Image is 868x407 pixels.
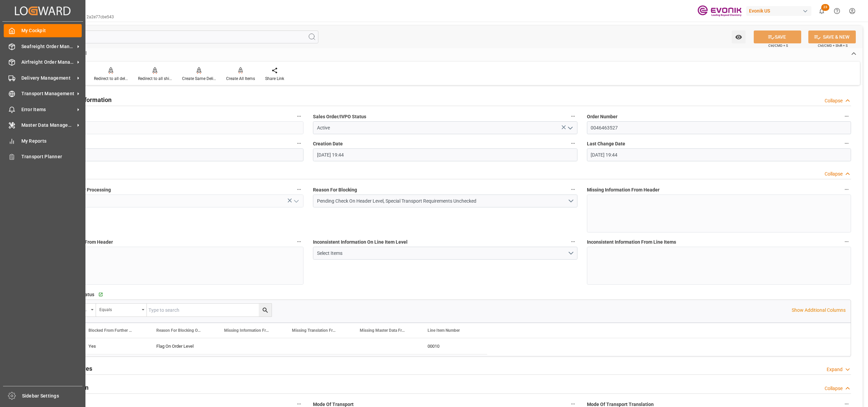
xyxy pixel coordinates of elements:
[182,76,216,82] div: Create Same Delivery Date
[746,4,814,17] button: Evonik US
[792,307,846,314] p: Show Additional Columns
[746,6,811,16] div: Evonik US
[313,247,577,260] button: open menu
[732,30,746,43] button: open menu
[829,3,845,19] button: Help Center
[825,170,843,178] div: Collapse
[313,186,357,194] span: Reason For Blocking
[21,59,75,66] span: Airfreight Order Management
[4,150,82,163] a: Transport Planner
[313,113,366,120] span: Sales Order/IVPO Status
[21,153,82,160] span: Transport Planner
[99,305,139,313] div: Equals
[313,140,343,147] span: Creation Date
[4,134,82,147] a: My Reports
[96,304,147,317] button: open menu
[295,112,303,121] button: code
[138,76,172,82] div: Redirect to all shipments
[317,250,568,257] div: Select Items
[814,3,829,19] button: show 23 new notifications
[825,97,843,104] div: Collapse
[4,24,82,37] a: My Cockpit
[808,30,856,43] button: SAVE & NEW
[22,392,83,400] span: Sidebar Settings
[821,4,829,11] span: 23
[569,112,577,121] button: Sales Order/IVPO Status
[147,304,272,317] input: Type to search
[21,106,75,113] span: Error Items
[88,339,140,354] div: Yes
[291,196,301,206] button: open menu
[827,366,843,373] div: Expand
[842,237,851,246] button: Inconsistent Information From Line Items
[754,30,801,43] button: SAVE
[295,139,303,148] button: Order Type (SAP)
[428,328,460,333] span: Line Item Number
[565,123,575,133] button: open menu
[313,239,408,246] span: Inconsistent Information On Line Item Level
[419,338,487,354] div: 00010
[587,239,676,246] span: Inconsistent Information From Line Items
[313,148,577,161] input: DD.MM.YYYY HH:MM
[31,30,318,43] input: Search Fields
[842,139,851,148] button: Last Change Date
[569,237,577,246] button: Inconsistent Information On Line Item Level
[21,43,75,50] span: Seafreight Order Management
[295,185,303,194] button: Blocked From Further Processing
[21,90,75,97] span: Transport Management
[292,328,337,333] span: Missing Translation From Master Data
[825,385,843,392] div: Collapse
[148,338,216,354] div: Flag On Order Level
[587,140,625,147] span: Last Change Date
[587,113,617,120] span: Order Number
[21,27,82,34] span: My Cockpit
[317,198,568,205] div: Pending Check On Header Level, Special Transport Requirements Unchecked
[842,112,851,121] button: Order Number
[587,148,851,161] input: DD.MM.YYYY HH:MM
[295,237,303,246] button: Missing Master Data From Header
[80,338,487,354] div: Press SPACE to select this row.
[587,186,659,194] span: Missing Information From Header
[569,185,577,194] button: Reason For Blocking
[768,43,788,48] span: Ctrl/CMD + S
[21,122,75,129] span: Master Data Management
[156,328,202,333] span: Reason For Blocking On This Line Item
[21,138,82,145] span: My Reports
[313,195,577,207] button: open menu
[224,328,270,333] span: Missing Information From Line Item
[21,75,75,82] span: Delivery Management
[360,328,405,333] span: Missing Master Data From SAP
[265,76,284,82] div: Share Link
[226,76,255,82] div: Create All Items
[88,328,134,333] span: Blocked From Further Processing
[259,304,272,317] button: search button
[697,5,742,17] img: Evonik-brand-mark-Deep-Purple-RGB.jpeg_1700498283.jpeg
[569,139,577,148] button: Creation Date
[818,43,848,48] span: Ctrl/CMD + Shift + S
[94,76,128,82] div: Redirect to all deliveries
[842,185,851,194] button: Missing Information From Header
